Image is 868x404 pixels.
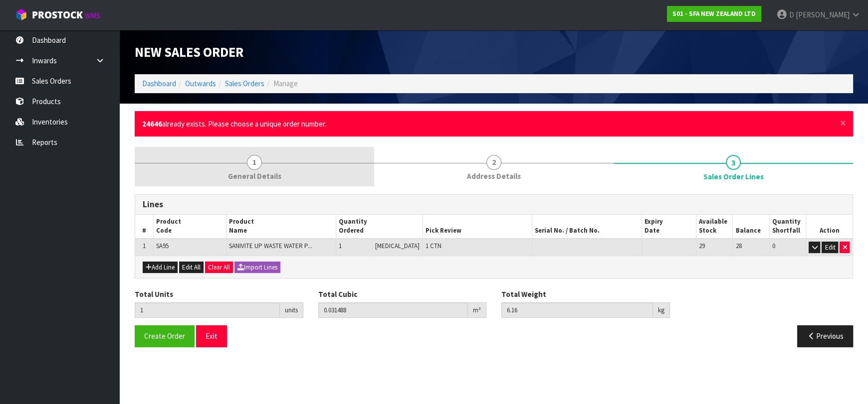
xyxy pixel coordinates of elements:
span: SANIVITE UP WASTE WATER P... [229,242,312,250]
a: Sales Orders [225,79,264,88]
span: 0 [772,242,775,250]
input: Total Cubic [318,302,468,318]
button: Create Order [135,325,195,347]
span: Address Details [467,171,521,181]
span: 1 [143,242,146,250]
span: 2 [486,155,501,170]
img: cube-alt.png [15,8,27,21]
input: Total Weight [501,302,653,318]
th: Serial No. / Batch No. [532,215,642,239]
label: Total Units [135,289,173,299]
span: × [840,116,846,130]
span: 1 CTN [426,242,441,250]
a: Outwards [185,79,216,88]
button: Edit [822,242,838,254]
th: Action [806,215,853,239]
button: Edit All [179,262,204,273]
h3: Lines [143,200,845,209]
th: Balance [733,215,769,239]
th: Expiry Date [642,215,696,239]
small: WMS [85,11,100,20]
th: Quantity Shortfall [769,215,806,239]
span: 1 [339,242,342,250]
button: Add Line [143,262,178,273]
button: Exit [196,325,227,347]
button: Import Lines [234,262,280,273]
strong: S01 - SFA NEW ZEALAND LTD [672,9,756,18]
th: Available Stock [696,215,733,239]
span: [MEDICAL_DATA] [375,242,420,250]
span: Sales Order Lines [703,171,764,182]
li: already exists. Please choose a unique order number. [142,119,836,129]
input: Total Units [135,302,280,318]
span: General Details [228,171,281,181]
a: Dashboard [142,79,176,88]
label: Total Cubic [318,289,357,299]
button: Previous [797,325,853,347]
span: ProStock [32,8,83,21]
th: # [135,215,154,239]
span: 3 [726,155,741,170]
span: Manage [273,79,298,88]
span: Sales Order Lines [135,187,853,355]
th: Product Code [154,215,226,239]
span: 1 [247,155,262,170]
span: New Sales Order [135,44,243,60]
label: Total Weight [501,289,546,299]
span: D [789,10,794,19]
div: units [280,302,303,318]
button: Clear All [205,262,233,273]
th: Product Name [226,215,336,239]
span: 28 [735,242,741,250]
th: Pick Review [423,215,532,239]
span: 29 [699,242,705,250]
div: m³ [468,302,486,318]
span: SA95 [156,242,169,250]
span: [PERSON_NAME] [796,10,850,19]
div: kg [653,302,670,318]
span: Create Order [144,331,185,341]
th: Quantity Ordered [336,215,423,239]
strong: 24646 [142,119,162,129]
